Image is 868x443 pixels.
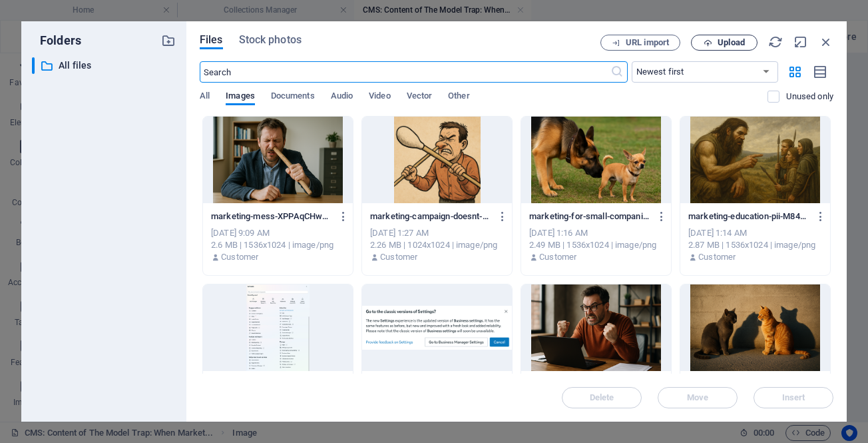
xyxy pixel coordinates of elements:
span: Other [448,88,469,107]
span: Images [226,88,255,107]
span: Upload [718,39,745,47]
div: [DATE] 9:09 AM [211,227,345,239]
p: marketing-campaign-doesnt-fit-zxzSw4O-sIBZmJj9eZFiYg.png [370,211,491,222]
p: marketing-mess-XPPAqCHwFzxi1VxtGEQLFw.png [211,211,332,222]
div: [DATE] 1:16 AM [529,227,663,239]
span: Vector [407,88,433,107]
span: Files [200,32,223,48]
i: Close [819,35,833,49]
button: Upload [691,35,758,51]
div: ​ [32,57,35,74]
span: Audio [331,88,353,107]
input: Search [200,61,610,83]
div: [DATE] 1:27 AM [370,227,504,239]
div: 2.6 MB | 1536x1024 | image/png [211,239,345,251]
span: All [200,88,210,107]
div: [DATE] 1:14 AM [688,227,822,239]
p: Customer [380,251,417,263]
p: marketing-for-small-companies-a-PJOC3P3YHT-aSoStYGfw.png [529,211,650,222]
p: Folders [32,32,81,49]
i: Minimize [793,35,808,49]
button: URL import [600,35,680,51]
p: Displays only files that are not in use on the website. Files added during this session can still... [786,91,833,103]
span: Video [369,88,390,107]
i: Reload [768,35,783,49]
span: URL import [626,39,669,47]
p: Customer [221,251,258,263]
span: Documents [271,88,315,107]
div: 2.49 MB | 1536x1024 | image/png [529,239,663,251]
div: 2.87 MB | 1536x1024 | image/png [688,239,822,251]
i: Create new folder [161,33,176,48]
p: All files [59,58,151,73]
p: Customer [698,251,736,263]
p: marketing-education-pii-M84o6WUlRIK1qUoUbA.png [688,211,809,222]
div: 2.26 MB | 1024x1024 | image/png [370,239,504,251]
span: Stock photos [239,32,302,48]
p: Customer [539,251,576,263]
